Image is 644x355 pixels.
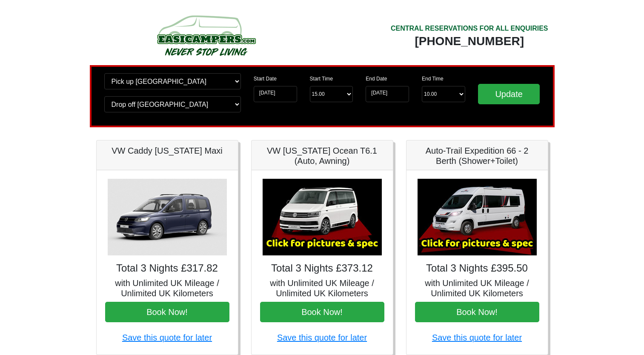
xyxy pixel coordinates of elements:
h5: VW Caddy [US_STATE] Maxi [105,146,229,156]
h5: with Unlimited UK Mileage / Unlimited UK Kilometers [105,278,229,298]
input: Start Date [254,86,297,102]
h5: Auto-Trail Expedition 66 - 2 Berth (Shower+Toilet) [415,146,539,166]
input: Return Date [366,86,409,102]
a: Save this quote for later [277,333,367,342]
h4: Total 3 Nights £373.12 [260,262,384,275]
h5: VW [US_STATE] Ocean T6.1 (Auto, Awning) [260,146,384,166]
button: Book Now! [260,302,384,322]
div: CENTRAL RESERVATIONS FOR ALL ENQUIRIES [391,23,548,34]
img: campers-checkout-logo.png [125,12,287,59]
h5: with Unlimited UK Mileage / Unlimited UK Kilometers [415,278,539,298]
div: [PHONE_NUMBER] [391,34,548,49]
h4: Total 3 Nights £317.82 [105,262,229,275]
button: Book Now! [415,302,539,322]
a: Save this quote for later [432,333,522,342]
img: Auto-Trail Expedition 66 - 2 Berth (Shower+Toilet) [418,179,537,255]
a: Save this quote for later [122,333,212,342]
input: Update [478,84,540,104]
h5: with Unlimited UK Mileage / Unlimited UK Kilometers [260,278,384,298]
label: Start Date [254,75,277,83]
label: End Date [366,75,387,83]
h4: Total 3 Nights £395.50 [415,262,539,275]
button: Book Now! [105,302,229,322]
label: Start Time [310,75,333,83]
img: VW Caddy California Maxi [108,179,227,255]
label: End Time [422,75,444,83]
img: VW California Ocean T6.1 (Auto, Awning) [263,179,382,255]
